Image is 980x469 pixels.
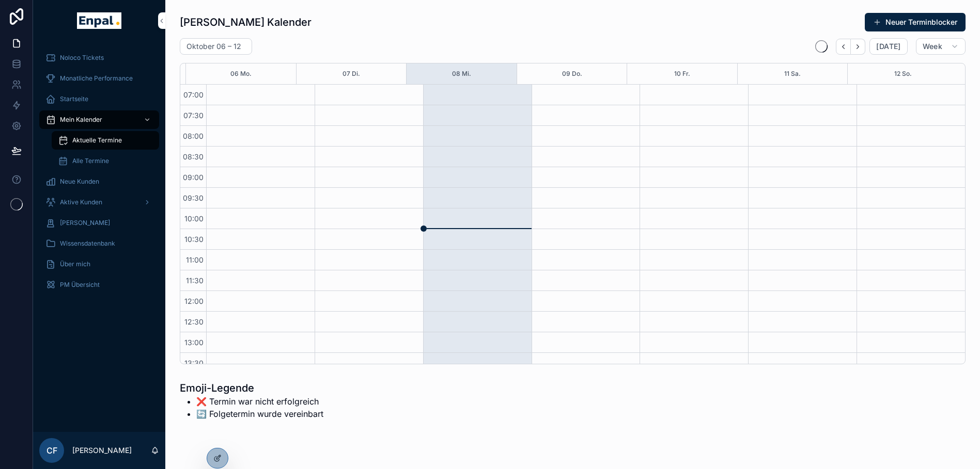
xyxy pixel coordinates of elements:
[39,90,159,108] a: Startseite
[60,219,110,227] span: [PERSON_NAME]
[674,63,690,84] button: 10 Fr.
[72,157,109,165] span: Alle Termine
[60,74,133,83] span: Monatliche Performance
[916,38,966,55] button: Week
[60,116,102,124] span: Mein Kalender
[60,198,102,206] span: Aktive Kunden
[60,54,104,62] span: Noloco Tickets
[196,408,323,420] li: 🔄️ Folgetermin wurde vereinbart
[181,111,206,120] span: 07:30
[196,395,323,408] li: ❌ Termin war nicht erfolgreich
[39,193,159,212] a: Aktive Kunden
[836,39,851,55] button: Back
[452,63,471,84] button: 08 Mi.
[52,152,159,170] a: Alle Termine
[182,338,206,347] span: 13:00
[39,234,159,253] a: Wissensdatenbank
[923,42,942,51] span: Week
[180,193,206,202] span: 09:30
[60,95,88,103] span: Startseite
[180,132,206,140] span: 08:00
[182,235,206,244] span: 10:30
[182,214,206,223] span: 10:00
[851,39,865,55] button: Next
[894,63,912,84] button: 12 So.
[39,214,159,232] a: [PERSON_NAME]
[562,63,582,84] button: 09 Do.
[784,63,801,84] button: 11 Sa.
[182,297,206,305] span: 12:00
[39,276,159,294] a: PM Übersicht
[876,42,900,51] span: [DATE]
[865,13,966,31] button: Neuer Terminblocker
[181,90,206,99] span: 07:00
[60,239,115,248] span: Wissensdatenbank
[39,48,159,67] a: Noloco Tickets
[180,381,323,395] h1: Emoji-Legende
[343,63,360,84] button: 07 Di.
[39,172,159,191] a: Neue Kunden
[33,41,165,308] div: scrollable content
[230,63,252,84] button: 06 Mo.
[39,255,159,273] a: Über mich
[77,12,121,29] img: App logo
[52,131,159,150] a: Aktuelle Termine
[60,281,100,289] span: PM Übersicht
[180,15,312,29] h1: [PERSON_NAME] Kalender
[183,255,206,264] span: 11:00
[182,359,206,367] span: 13:30
[60,177,99,186] span: Neue Kunden
[182,317,206,326] span: 12:30
[46,444,57,457] span: CF
[869,38,907,55] button: [DATE]
[72,445,132,456] p: [PERSON_NAME]
[39,69,159,88] a: Monatliche Performance
[186,41,241,52] h2: Oktober 06 – 12
[183,276,206,285] span: 11:30
[180,152,206,161] span: 08:30
[60,260,90,268] span: Über mich
[39,110,159,129] a: Mein Kalender
[72,136,122,144] span: Aktuelle Termine
[180,173,206,182] span: 09:00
